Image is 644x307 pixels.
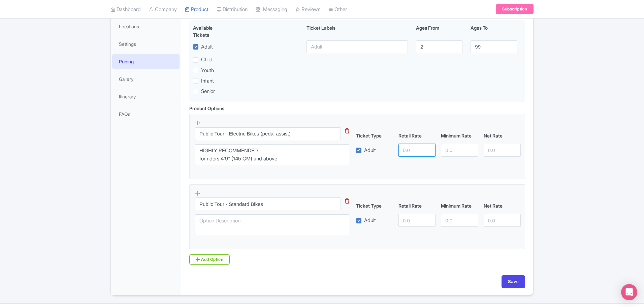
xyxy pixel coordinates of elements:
[201,56,213,64] label: Child
[201,88,215,95] label: Senior
[396,202,438,209] div: Retail Rate
[189,254,230,265] a: Add Option
[201,77,214,85] label: Infant
[112,19,180,34] a: Locations
[201,67,214,74] label: Youth
[353,202,396,209] div: Ticket Type
[195,197,341,210] input: Option Name
[307,40,408,53] input: Adult
[195,144,349,165] textarea: HIGHLY RECOMMENDED for riders 4'9" (145 CM) and above
[201,43,213,51] label: Adult
[621,284,637,300] div: Open Intercom Messenger
[502,275,525,288] input: Save
[195,127,341,140] input: Option Name
[496,4,534,14] a: Subscription
[189,105,224,112] div: Product Options
[353,132,396,139] div: Ticket Type
[112,106,180,122] a: FAQs
[112,71,180,87] a: Gallery
[438,202,481,209] div: Minimum Rate
[481,202,523,209] div: Net Rate
[396,132,438,139] div: Retail Rate
[441,144,478,157] input: 0.0
[112,54,180,69] a: Pricing
[484,144,521,157] input: 0.0
[466,24,521,38] div: Ages To
[364,147,376,154] label: Adult
[398,214,436,227] input: 0.0
[364,217,376,224] label: Adult
[112,89,180,104] a: Itinerary
[412,24,466,38] div: Ages From
[484,214,521,227] input: 0.0
[441,214,478,227] input: 0.0
[193,24,229,38] div: Available Tickets
[302,24,412,38] div: Ticket Labels
[438,132,481,139] div: Minimum Rate
[481,132,523,139] div: Net Rate
[398,144,436,157] input: 0.0
[112,36,180,52] a: Settings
